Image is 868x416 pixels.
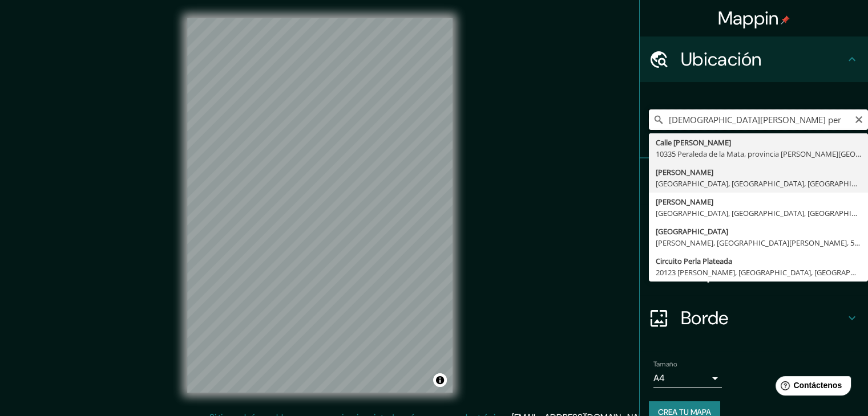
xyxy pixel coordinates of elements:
font: Ubicación [681,47,762,71]
font: [GEOGRAPHIC_DATA] [656,226,728,236]
div: Estilo [640,204,868,250]
button: Activar o desactivar atribución [433,373,447,387]
button: Claro [854,113,863,124]
canvas: Mapa [187,18,453,393]
img: pin-icon.png [781,15,790,25]
div: Borde [640,295,868,341]
div: Patas [640,158,868,204]
font: Mappin [718,6,779,30]
font: Tamaño [653,360,677,369]
font: Circuito Perla Plateada [656,256,732,266]
input: Elige tu ciudad o zona [649,109,868,130]
iframe: Lanzador de widgets de ayuda [766,372,855,403]
font: [PERSON_NAME] [656,197,713,207]
font: A4 [653,372,665,384]
font: Calle [PERSON_NAME] [656,137,731,148]
font: [PERSON_NAME] [656,167,713,177]
font: Borde [681,306,729,330]
div: Disposición [640,250,868,295]
div: Ubicación [640,36,868,82]
div: A4 [653,369,722,388]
